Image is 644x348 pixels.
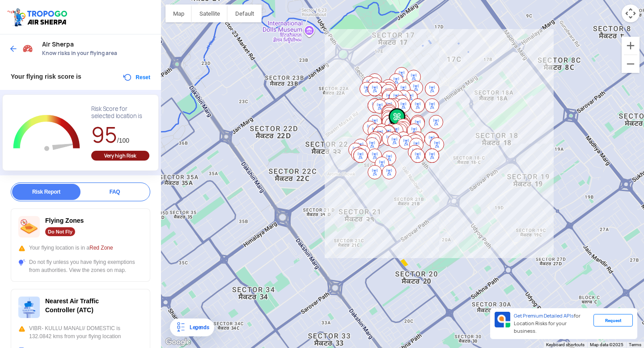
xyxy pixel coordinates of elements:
span: Air Sherpa [42,41,152,48]
img: ic_tgdronemaps.svg [7,7,70,27]
img: Premium APIs [495,312,510,327]
span: Red Zone [89,245,113,251]
span: Flying Zones [45,217,84,224]
button: Zoom in [622,37,640,55]
span: /100 [117,137,129,144]
div: Risk Report [12,184,80,200]
button: Keyboard shortcuts [546,342,585,348]
div: Very high Risk [91,151,149,161]
button: Zoom out [622,55,640,73]
img: ic_atc.svg [18,297,40,318]
img: Google [163,336,193,348]
div: Legends [186,322,209,333]
span: Know risks in your flying area [42,50,152,57]
div: Do Not Fly [45,227,75,236]
button: Map camera controls [622,4,640,22]
a: Open this area in Google Maps (opens a new window) [163,336,193,348]
span: 95 [91,121,117,149]
g: Chart [9,106,84,161]
span: Nearest Air Traffic Controller (ATC) [45,297,99,314]
button: Show satellite imagery [192,4,228,22]
div: VIBR- KULLU MANALI/ DOMESTIC is 132.0842 kms from your flying location [18,324,143,340]
div: Risk Score for selected location is [91,106,149,120]
img: Legends [175,322,186,333]
div: Request [593,314,633,327]
img: Risk Scores [22,43,33,54]
button: Reset [122,72,150,83]
button: Show street map [165,4,192,22]
img: ic_arrow_back_blue.svg [9,44,18,53]
div: Your flying location is in a [18,244,143,252]
span: Map data ©2025 [590,342,623,347]
div: FAQ [80,184,149,200]
span: Your flying risk score is [11,73,81,80]
a: Terms [629,342,641,347]
div: for Location Risks for your business. [510,312,593,335]
img: ic_nofly.svg [18,216,40,238]
span: Get Premium Detailed APIs [514,313,574,319]
div: Do not fly unless you have flying exemptions from authorities. View the zones on map. [18,258,143,274]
